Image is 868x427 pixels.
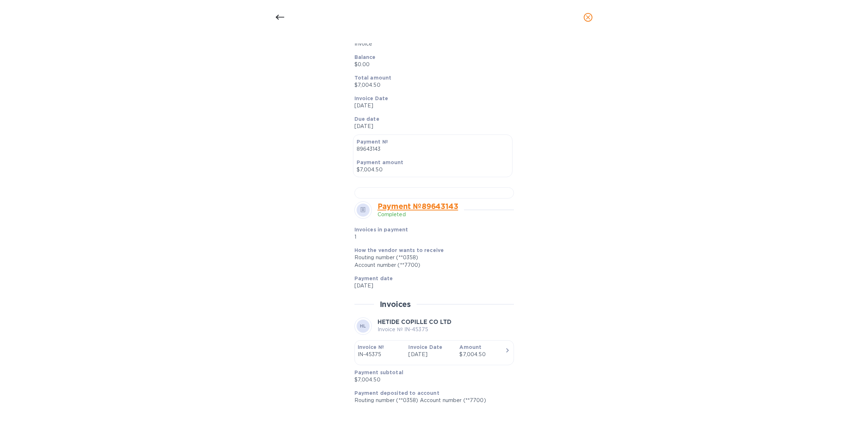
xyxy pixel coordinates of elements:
button: close [579,9,597,26]
div: Routing number (**0358) [354,254,508,261]
p: [DATE] [354,282,508,290]
p: $7,004.50 [354,376,508,384]
a: Payment № 89643143 [378,202,458,211]
button: Invoice №IN-45375Invoice Date[DATE]Amount$7,004.50 [354,340,514,365]
b: HL [360,323,366,329]
p: Completed [378,211,458,218]
p: $0.00 [354,61,508,68]
b: Balance [354,54,376,60]
b: Invoice Date [354,95,388,101]
div: Account number (**7700) [354,261,508,269]
p: IN-45375 [358,351,403,358]
b: Payment amount [357,159,404,165]
p: 1 [354,233,457,241]
b: HETIDE COPILLE CO LTD [378,319,451,325]
p: [DATE] [354,123,508,130]
h2: Invoices [380,300,411,309]
p: [DATE] [408,351,454,358]
b: Invoice Date [408,344,442,350]
b: Invoices in payment [354,227,408,232]
b: Total amount [354,75,392,81]
b: How the vendor wants to receive [354,247,444,253]
b: Payment № [357,139,388,145]
b: Payment subtotal [354,370,403,375]
b: Invoice № [358,344,384,350]
b: Payment deposited to account [354,390,439,396]
p: $7,004.50 [357,166,509,174]
p: Invoice № IN-45375 [378,326,451,333]
p: Invoice [354,40,508,48]
b: Amount [459,344,481,350]
p: 89643143 [357,145,509,153]
div: $7,004.50 [459,351,505,358]
p: Routing number (**0358) Account number (**7700) [354,397,508,404]
b: Due date [354,116,379,122]
p: [DATE] [354,102,508,110]
p: $7,004.50 [354,81,508,89]
b: Payment date [354,276,393,281]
